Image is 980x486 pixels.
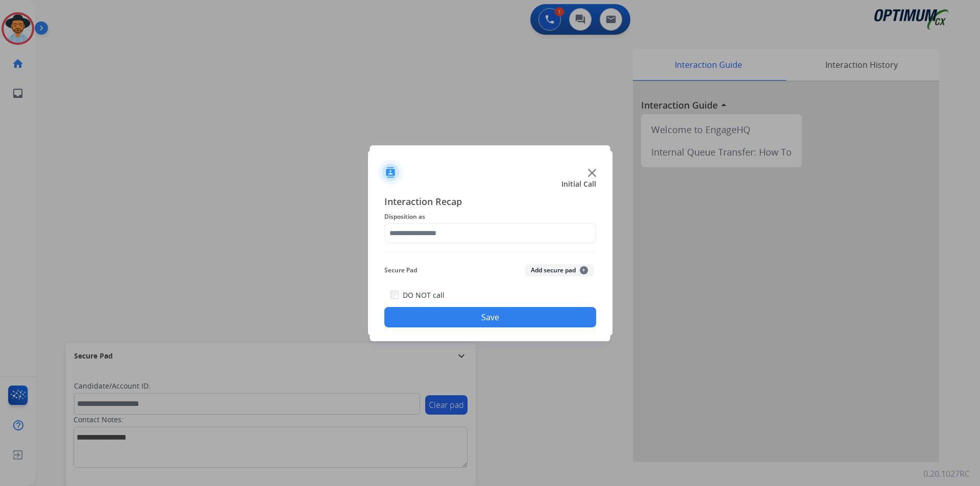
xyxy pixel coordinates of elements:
span: + [580,266,588,274]
span: Initial Call [561,179,596,189]
img: contactIcon [378,160,403,185]
p: 0.20.1027RC [923,468,970,480]
label: DO NOT call [403,290,445,300]
span: Interaction Recap [384,194,596,211]
span: Secure Pad [384,264,417,276]
span: Disposition as [384,211,596,223]
button: Save [384,307,596,327]
button: Add secure pad+ [525,264,594,276]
